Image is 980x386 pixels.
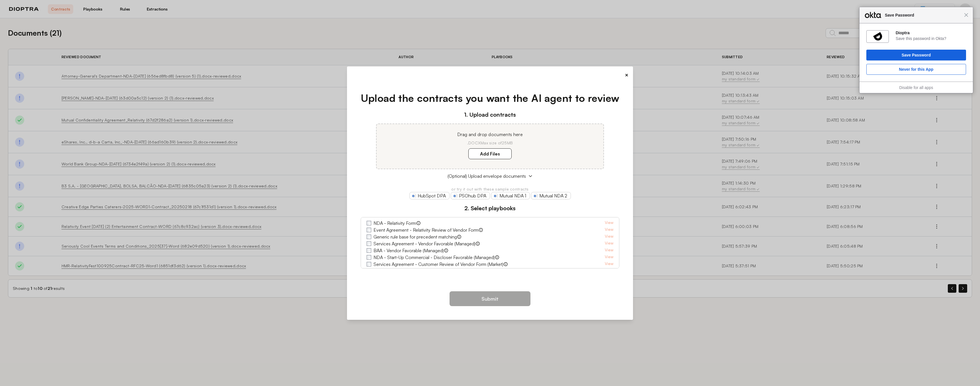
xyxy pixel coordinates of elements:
a: Mutual NDA 2 [531,192,571,199]
span: Close [964,13,968,17]
label: Generic rule base for precedent matching [373,233,457,240]
div: Dioptra [896,30,966,35]
button: Submit [450,291,530,306]
button: (Optional) Upload envelope documents [361,173,620,179]
p: .DOCX Max size of 25MB [383,140,597,146]
a: PSOhub DPA [451,192,490,199]
p: or try it out with these sample contracts [361,186,620,192]
a: View [605,261,613,268]
label: Services Agreement - Vendor Favorable (Managed) [373,240,475,247]
a: View [605,240,613,247]
label: NDA - Commercial - Party Agnostic (Managed) [373,268,467,274]
label: Add Files [468,148,512,159]
a: View [605,268,613,274]
img: 51YJYQAAAAZJREFUAwDAGZRBxy4jjwAAAABJRU5ErkJggg== [873,32,882,41]
label: NDA - Start-Up Commercial - Discloser Favorable (Managed) [373,254,495,261]
h1: Upload the contracts you want the AI agent to review [361,90,620,106]
a: HubSpot DPA [409,192,450,199]
button: × [625,71,628,79]
div: Save this password in Okta? [896,36,966,41]
a: View [605,254,613,261]
label: NDA - Relativity Form [373,220,416,227]
button: Save Password [866,50,966,60]
a: View [605,233,613,240]
p: Drag and drop documents here [383,131,597,138]
label: Event Agreement - Relativity Review of Vendor Form [373,227,479,233]
span: Save Password [882,12,964,19]
h3: 1. Upload contracts [361,110,620,119]
a: View [605,227,613,233]
label: Services Agreement - Customer Review of Vendor Form (Market) [373,261,503,268]
a: Mutual NDA 1 [491,192,530,199]
button: Never for this App [866,64,966,75]
a: Disable for all apps [899,85,933,90]
span: (Optional) Upload envelope documents [448,173,526,179]
a: View [605,247,613,254]
label: BAA - Vendor Favorable (Managed) [373,247,444,254]
a: View [605,220,613,227]
h3: 2. Select playbooks [361,204,620,213]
